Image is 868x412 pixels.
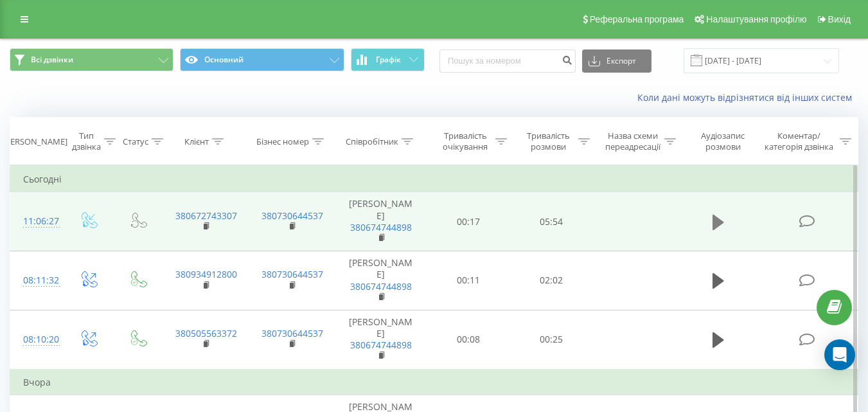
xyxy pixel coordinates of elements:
td: Вчора [10,370,858,395]
span: Реферальна програма [590,14,684,24]
a: 380674744898 [350,221,412,233]
td: 00:08 [427,310,510,369]
button: Експорт [582,49,651,73]
td: 00:11 [427,251,510,310]
div: Бізнес номер [256,136,309,147]
a: 380674744898 [350,339,412,351]
div: Тривалість очікування [439,130,492,152]
div: Статус [123,136,148,147]
a: 380934912800 [175,268,237,280]
button: Основний [180,48,344,71]
a: 380730644537 [261,327,323,339]
span: Всі дзвінки [31,55,73,65]
div: Аудіозапис розмови [691,130,756,152]
div: [PERSON_NAME] [3,136,67,147]
div: Коментар/категорія дзвінка [761,130,837,152]
a: 380505563372 [175,327,237,339]
div: Співробітник [346,136,398,147]
div: 08:10:20 [23,327,50,352]
button: Графік [351,48,425,71]
a: 380672743307 [175,210,237,222]
td: 05:54 [510,192,593,251]
td: [PERSON_NAME] [335,310,427,369]
td: 00:25 [510,310,593,369]
a: Коли дані можуть відрізнятися вiд інших систем [637,91,858,103]
span: Графік [376,55,401,64]
div: Тривалість розмови [522,130,575,152]
div: Клієнт [184,136,209,147]
td: 02:02 [510,251,593,310]
td: Сьогодні [10,166,858,192]
span: Вихід [828,14,851,24]
span: Налаштування профілю [706,14,806,24]
div: 11:06:27 [23,209,50,234]
a: 380730644537 [261,210,323,222]
td: 00:17 [427,192,510,251]
div: Назва схеми переадресації [605,130,661,152]
div: Тип дзвінка [72,130,101,152]
input: Пошук за номером [439,49,576,73]
a: 380674744898 [350,280,412,292]
div: 08:11:32 [23,268,50,293]
button: Всі дзвінки [10,48,173,71]
div: Open Intercom Messenger [824,339,855,370]
a: 380730644537 [261,268,323,280]
td: [PERSON_NAME] [335,251,427,310]
td: [PERSON_NAME] [335,192,427,251]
